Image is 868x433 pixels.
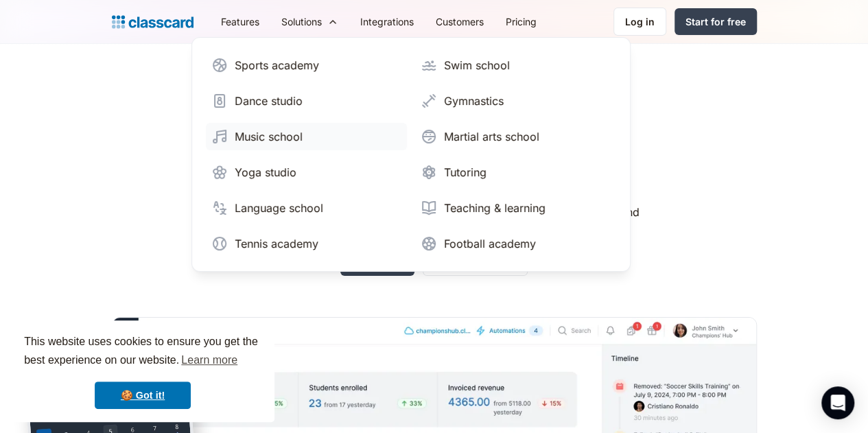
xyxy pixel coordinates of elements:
[415,87,616,115] a: Gymnastics
[495,6,548,37] a: Pricing
[11,320,274,422] div: cookieconsent
[349,6,425,37] a: Integrations
[425,6,495,37] a: Customers
[415,123,616,150] a: Martial arts school
[444,57,510,73] div: Swim school
[235,164,296,180] div: Yoga studio
[444,235,536,252] div: Football academy
[235,128,303,145] div: Music school
[821,386,854,419] div: Open Intercom Messenger
[206,51,407,79] a: Sports academy
[24,333,261,371] span: This website uses cookies to ensure you get the best experience on our website.
[444,93,504,109] div: Gymnastics
[415,194,616,222] a: Teaching & learning
[415,159,616,186] a: Tutoring
[206,123,407,150] a: Music school
[210,6,270,37] a: Features
[613,8,666,36] a: Log in
[206,87,407,115] a: Dance studio
[270,6,349,37] div: Solutions
[444,200,546,216] div: Teaching & learning
[235,200,323,216] div: Language school
[235,93,303,109] div: Dance studio
[206,230,407,257] a: Tennis academy
[444,164,486,180] div: Tutoring
[206,194,407,222] a: Language school
[191,37,631,272] nav: Solutions
[95,382,191,409] a: dismiss cookie message
[444,128,539,145] div: Martial arts school
[112,12,193,32] a: home
[206,159,407,186] a: Yoga studio
[235,57,319,73] div: Sports academy
[415,230,616,257] a: Football academy
[179,350,239,371] a: learn more about cookies
[685,14,746,29] div: Start for free
[675,8,757,35] a: Start for free
[415,51,616,79] a: Swim school
[235,235,318,252] div: Tennis academy
[625,14,655,29] div: Log in
[281,14,322,29] div: Solutions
